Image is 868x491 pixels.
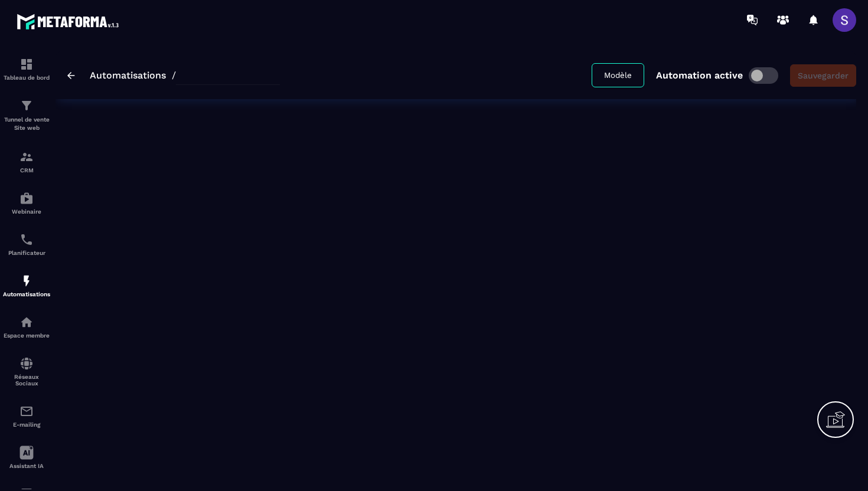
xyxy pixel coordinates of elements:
[3,348,50,395] a: social-networksocial-networkRéseaux Sociaux
[3,421,50,428] p: E-mailing
[3,291,50,297] p: Automatisations
[19,274,34,288] img: automations
[3,395,50,437] a: emailemailE-mailing
[3,74,50,81] p: Tableau de bord
[3,208,50,215] p: Webinaire
[19,404,34,418] img: email
[3,116,50,132] p: Tunnel de vente Site web
[19,150,34,164] img: formation
[3,437,50,478] a: Assistant IA
[592,63,644,87] button: Modèle
[19,191,34,205] img: automations
[67,72,75,79] img: arrow
[3,141,50,182] a: formationformationCRM
[3,48,50,90] a: formationformationTableau de bord
[3,167,50,174] p: CRM
[90,70,166,81] a: Automatisations
[172,70,176,81] span: /
[3,463,50,469] p: Assistant IA
[3,224,50,265] a: schedulerschedulerPlanificateur
[19,356,34,371] img: social-network
[19,233,34,247] img: scheduler
[3,332,50,339] p: Espace membre
[656,70,743,81] p: Automation active
[3,250,50,256] p: Planificateur
[19,315,34,329] img: automations
[3,374,50,387] p: Réseaux Sociaux
[17,11,123,32] img: logo
[3,265,50,306] a: automationsautomationsAutomatisations
[3,90,50,141] a: formationformationTunnel de vente Site web
[19,57,34,71] img: formation
[3,306,50,348] a: automationsautomationsEspace membre
[19,99,34,113] img: formation
[3,182,50,224] a: automationsautomationsWebinaire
